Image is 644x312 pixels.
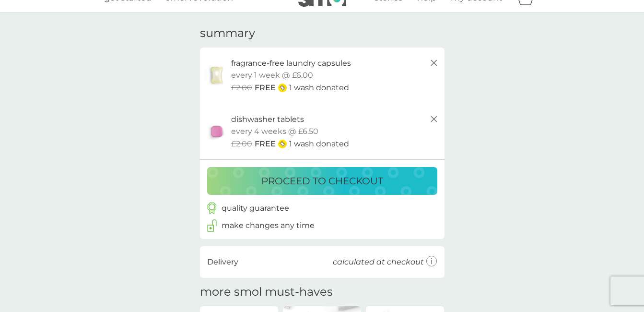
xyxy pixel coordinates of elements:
[200,26,255,40] h3: summary
[255,82,276,94] span: FREE
[231,82,252,94] span: £2.00
[289,138,349,150] p: 1 wash donated
[200,285,333,299] h2: more smol must-haves
[231,113,304,126] p: dishwasher tablets
[231,57,351,70] p: fragrance-free laundry capsules
[231,138,252,150] span: £2.00
[231,125,318,138] p: every 4 weeks @ £6.50
[207,256,238,268] p: Delivery
[261,173,383,189] p: proceed to checkout
[207,167,437,195] button: proceed to checkout
[222,202,289,215] p: quality guarantee
[289,82,349,94] p: 1 wash donated
[222,219,315,232] p: make changes any time
[231,69,313,82] p: every 1 week @ £6.00
[255,138,276,150] span: FREE
[333,256,424,268] p: calculated at checkout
